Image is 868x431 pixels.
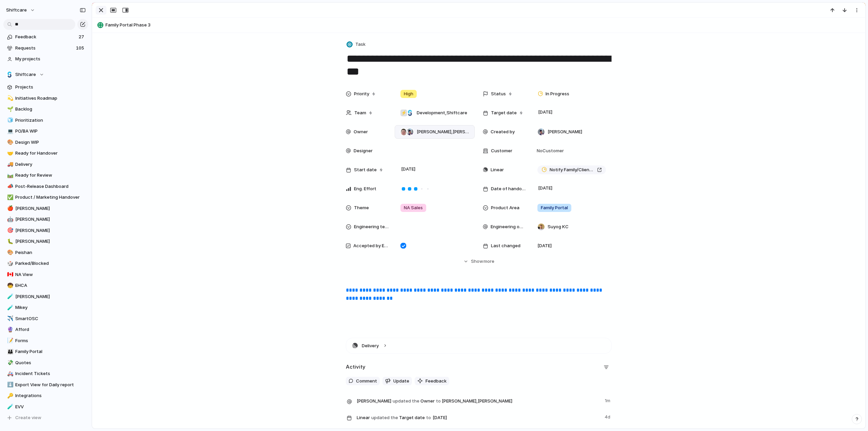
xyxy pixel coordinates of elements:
button: 🧒 [6,282,13,289]
a: 🌱Backlog [3,104,88,114]
a: 💻PO/BA WIP [3,126,88,136]
span: Backlog [15,106,86,113]
span: Delivery [15,161,86,168]
div: ✅ [7,194,12,201]
button: 📣 [6,183,13,190]
span: Product / Marketing Handover [15,194,86,201]
span: NA View [15,271,86,278]
span: [DATE] [399,165,417,173]
a: Feedback27 [3,32,88,42]
span: [PERSON_NAME] [548,129,582,135]
a: 🤝Ready for Handover [3,148,88,158]
div: 🚚 [7,160,12,168]
div: 🌱 [7,105,12,113]
button: 💸 [6,359,13,366]
span: Family Portal [15,348,86,355]
span: Priority [354,91,369,97]
span: Afford [15,326,86,333]
button: 🎲 [6,260,13,267]
div: 💸 [7,359,12,367]
span: EHCA [15,282,86,289]
span: Requests [15,45,74,52]
a: 💫Initiatives Roadmap [3,93,88,103]
span: Owner [357,396,601,406]
div: 💫 [7,94,12,102]
a: 🧪Mikey [3,302,88,313]
span: Last changed [491,242,520,249]
div: 🐛[PERSON_NAME] [3,236,88,247]
span: [PERSON_NAME] [15,216,86,223]
a: 🎲Parked/Blocked [3,258,88,269]
button: 🎯 [6,227,13,234]
button: Comment [346,377,380,386]
a: Notify Family/Client of Staff Change on a Shift within 24 hours [537,165,606,174]
button: 🧪 [6,304,13,311]
a: 🧒EHCA [3,280,88,291]
span: Engineering team [354,223,389,230]
span: Peishan [15,249,86,256]
span: No Customer [535,148,564,154]
div: ✈️SmartOSC [3,314,88,324]
div: 🧊 [7,116,12,124]
span: [PERSON_NAME] [15,205,86,212]
span: Customer [491,148,512,154]
button: 💫 [6,95,13,102]
span: Create view [15,414,41,421]
span: [PERSON_NAME] [357,398,391,405]
span: [DATE] [537,242,552,249]
div: 👪Family Portal [3,347,88,357]
div: 🎨Design WIP [3,137,88,148]
span: [PERSON_NAME] [15,293,86,300]
span: Show [471,258,483,265]
button: 🛤️ [6,172,13,179]
button: 🎨 [6,249,13,256]
span: more [484,258,494,265]
span: Date of handover [491,185,526,192]
span: Export View for Daily report [15,381,86,388]
button: 🚑 [6,370,13,377]
span: SmartOSC [15,315,86,322]
a: 🧊Prioritization [3,115,88,125]
div: ⚡ [400,110,407,116]
span: Status [491,91,506,97]
button: ✈️ [6,315,13,322]
button: 🐛 [6,238,13,245]
button: Delivery [346,338,611,353]
button: Family Portal Phase 3 [95,20,862,31]
a: 📝Forms [3,336,88,346]
span: EVV [15,404,86,410]
div: 🧪[PERSON_NAME] [3,292,88,302]
span: High [404,91,413,97]
span: 4d [605,412,612,420]
span: updated the [393,398,419,405]
div: 🧪 [7,304,12,312]
a: 🛤️Ready for Review [3,170,88,180]
a: ⬇️Export View for Daily report [3,380,88,390]
span: NA Sales [404,204,423,211]
a: 💸Quotes [3,358,88,368]
span: Prioritization [15,117,86,124]
span: to [436,398,441,405]
div: ✈️ [7,315,12,322]
div: 🇨🇦NA View [3,270,88,280]
div: 🤖[PERSON_NAME] [3,214,88,224]
a: 🔑Integrations [3,391,88,401]
span: Ready for Handover [15,150,86,157]
span: Family Portal [541,204,568,211]
span: Product Area [491,204,519,211]
div: 🧪 [7,403,12,411]
span: [PERSON_NAME] [15,238,86,245]
span: Ready for Review [15,172,86,179]
button: 🚚 [6,161,13,168]
span: Target date [357,412,600,423]
a: Requests105 [3,43,88,53]
div: 🍎[PERSON_NAME] [3,203,88,214]
a: 📣Post-Release Dashboard [3,181,88,192]
div: 🔮Afford [3,325,88,335]
a: 🧪EVV [3,402,88,412]
div: 🔑 [7,392,12,400]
